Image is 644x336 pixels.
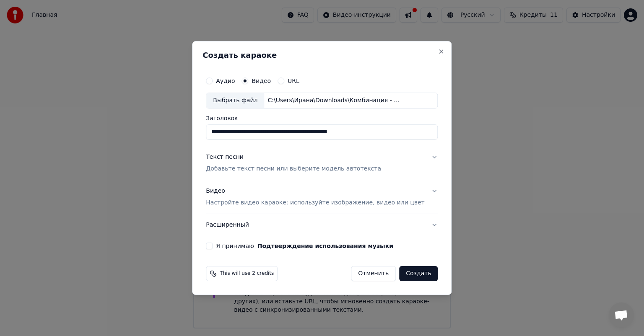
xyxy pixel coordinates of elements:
[264,96,407,105] div: C:\Users\Ирана\Downloads\Комбинация - American Boy ([DOMAIN_NAME]) (5).mp4
[203,52,441,59] h2: Создать караоке
[220,270,274,277] span: This will use 2 credits
[206,165,381,173] p: Добавьте текст песни или выберите модель автотекста
[206,180,438,214] button: ВидеоНастройте видео караоке: используйте изображение, видео или цвет
[399,266,438,281] button: Создать
[206,115,438,121] label: Заголовок
[206,93,264,108] div: Выбрать файл
[206,214,438,236] button: Расширенный
[216,78,235,84] label: Аудио
[257,243,393,249] button: Я принимаю
[206,199,424,207] p: Настройте видео караоке: используйте изображение, видео или цвет
[206,153,244,161] div: Текст песни
[252,78,271,84] label: Видео
[206,146,438,180] button: Текст песниДобавьте текст песни или выберите модель автотекста
[351,266,396,281] button: Отменить
[216,243,393,249] label: Я принимаю
[206,187,424,207] div: Видео
[288,78,299,84] label: URL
